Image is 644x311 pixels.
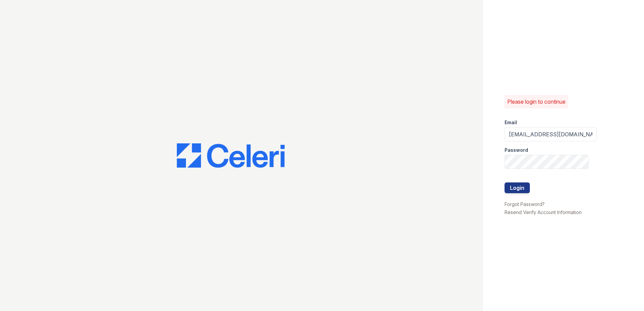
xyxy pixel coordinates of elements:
img: CE_Logo_Blue-a8612792a0a2168367f1c8372b55b34899dd931a85d93a1a3d3e32e68fde9ad4.png [177,143,285,168]
label: Email [505,119,517,126]
a: Forgot Password? [505,201,545,207]
a: Resend Verify Account Information [505,209,582,215]
button: Login [505,182,530,193]
label: Password [505,147,528,153]
p: Please login to continue [507,98,566,106]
